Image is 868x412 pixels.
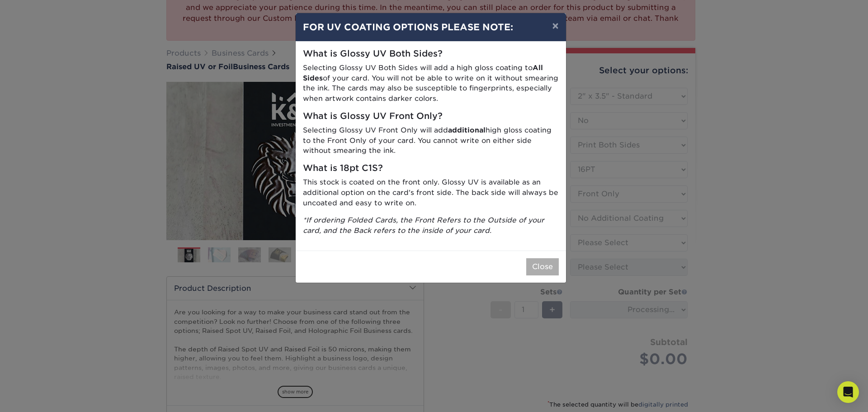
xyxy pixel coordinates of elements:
p: Selecting Glossy UV Front Only will add high gloss coating to the Front Only of your card. You ca... [303,125,559,156]
button: Close [526,258,559,275]
h5: What is Glossy UV Both Sides? [303,49,559,59]
button: × [545,13,566,38]
i: *If ordering Folded Cards, the Front Refers to the Outside of your card, and the Back refers to t... [303,216,544,235]
strong: All Sides [303,63,543,82]
div: Open Intercom Messenger [837,381,859,403]
p: Selecting Glossy UV Both Sides will add a high gloss coating to of your card. You will not be abl... [303,63,559,104]
h5: What is Glossy UV Front Only? [303,111,559,122]
strong: additional [448,126,486,134]
h4: FOR UV COATING OPTIONS PLEASE NOTE: [303,20,559,34]
h5: What is 18pt C1S? [303,163,559,174]
p: This stock is coated on the front only. Glossy UV is available as an additional option on the car... [303,177,559,208]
